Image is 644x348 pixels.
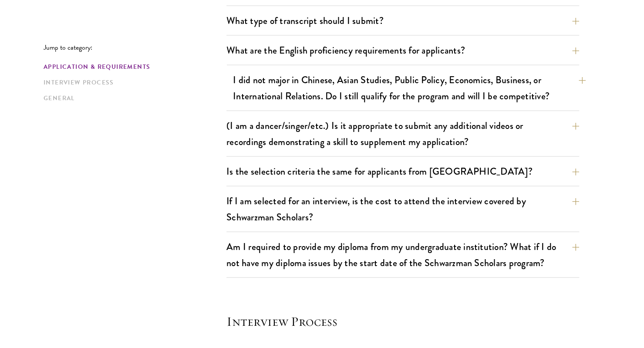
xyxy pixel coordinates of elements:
button: Am I required to provide my diploma from my undergraduate institution? What if I do not have my d... [226,237,579,273]
a: Interview Process [44,78,221,87]
button: What are the English proficiency requirements for applicants? [226,41,579,60]
button: What type of transcript should I submit? [226,11,579,30]
a: Application & Requirements [44,62,221,71]
button: If I am selected for an interview, is the cost to attend the interview covered by Schwarzman Scho... [226,191,579,227]
button: I did not major in Chinese, Asian Studies, Public Policy, Economics, Business, or International R... [233,70,586,106]
a: General [44,94,221,103]
button: Is the selection criteria the same for applicants from [GEOGRAPHIC_DATA]? [226,162,579,181]
p: Jump to category: [44,44,226,51]
button: (I am a dancer/singer/etc.) Is it appropriate to submit any additional videos or recordings demon... [226,116,579,152]
h4: Interview Process [226,313,579,330]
